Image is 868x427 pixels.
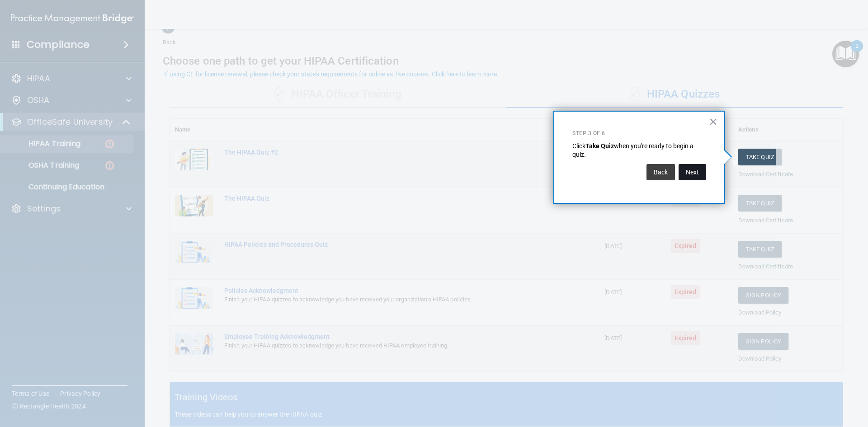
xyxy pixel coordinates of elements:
strong: Take Quiz [585,142,614,150]
span: when you're ready to begin a quiz. [572,142,695,159]
button: Take Quiz [738,149,782,165]
button: Back [646,164,675,180]
button: Next [679,164,706,180]
span: Click [572,142,585,150]
button: Close [709,114,717,129]
p: Step 3 of 6 [572,130,706,137]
